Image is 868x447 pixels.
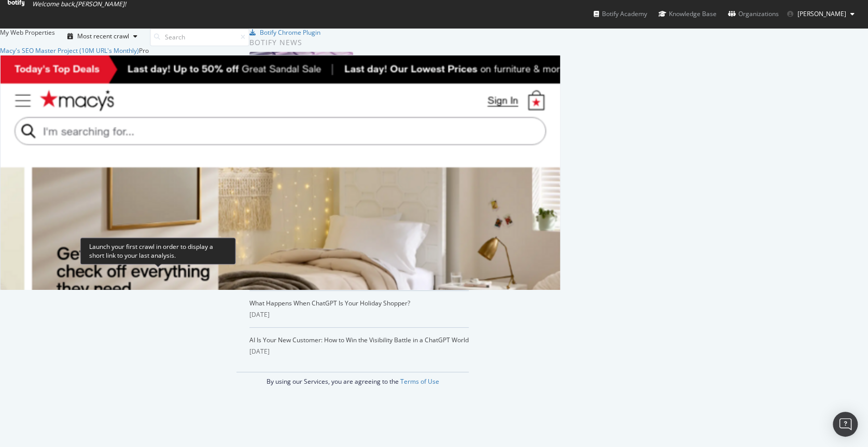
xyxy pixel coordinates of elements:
[594,9,647,19] div: Botify Academy
[249,347,469,356] div: [DATE]
[260,28,320,37] div: Botify Chrome Plugin
[77,33,129,39] div: Most recent crawl
[249,28,320,37] a: Botify Chrome Plugin
[249,336,469,344] a: AI Is Your New Customer: How to Win the Visibility Battle in a ChatGPT World
[249,310,469,319] div: [DATE]
[150,28,249,46] input: Search
[659,9,717,19] div: Knowledge Base
[89,242,227,260] div: Launch your first crawl in order to display a short link to your last analysis.
[139,46,149,55] div: Pro
[249,37,469,48] div: Botify news
[833,412,858,437] div: Open Intercom Messenger
[236,372,469,386] div: By using our Services, you are agreeing to the
[779,6,863,22] button: [PERSON_NAME]
[797,9,846,18] span: aj benjumea
[728,9,779,19] div: Organizations
[63,28,142,45] button: Most recent crawl
[400,377,439,386] a: Terms of Use
[249,299,410,308] a: What Happens When ChatGPT Is Your Holiday Shopper?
